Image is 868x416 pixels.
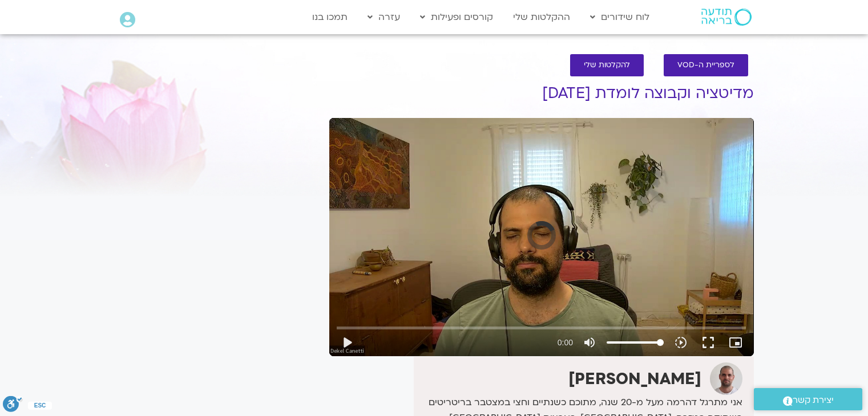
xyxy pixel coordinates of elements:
span: יצירת קשר [793,393,834,408]
img: דקל קנטי [710,362,742,395]
a: תמכו בנו [306,6,353,28]
span: להקלטות שלי [584,61,630,70]
a: יצירת קשר [754,388,862,410]
a: להקלטות שלי [570,54,644,76]
h1: מדיטציה וקבוצה לומדת [DATE] [329,85,754,102]
a: ההקלטות שלי [507,6,576,28]
img: תודעה בריאה [701,9,752,26]
a: קורסים ופעילות [414,6,499,28]
strong: [PERSON_NAME] [568,368,701,390]
a: לוח שידורים [584,6,655,28]
a: עזרה [362,6,406,28]
span: לספריית ה-VOD [677,61,734,70]
a: לספריית ה-VOD [664,54,748,76]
